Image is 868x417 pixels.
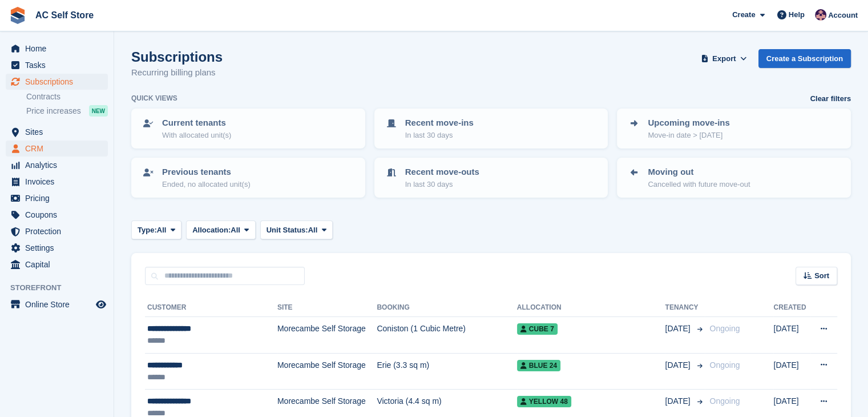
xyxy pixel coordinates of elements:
[26,106,81,117] span: Price increases
[758,49,851,68] a: Create a Subscription
[709,324,740,333] span: Ongoing
[277,317,377,354] td: Morecambe Self Storage
[277,299,377,317] th: Site
[810,93,851,105] a: Clear filters
[814,270,829,282] span: Sort
[517,396,571,407] span: Yellow 48
[132,110,364,147] a: Current tenants With allocated unit(s)
[131,66,223,79] p: Recurring billing plans
[405,117,474,130] p: Recent move-ins
[648,166,750,179] p: Moving out
[25,157,94,173] span: Analytics
[648,179,750,190] p: Cancelled with future move-out
[162,117,231,130] p: Current tenants
[699,49,749,68] button: Export
[162,166,251,179] p: Previous tenants
[517,360,560,371] span: Blue 24
[308,224,318,236] span: All
[25,141,94,157] span: CRM
[815,9,826,21] img: Ted Cox
[6,41,108,57] a: menu
[665,299,705,317] th: Tenancy
[6,240,108,256] a: menu
[6,74,108,90] a: menu
[25,74,94,90] span: Subscriptions
[138,224,157,236] span: Type:
[267,224,308,236] span: Unit Status:
[131,220,181,239] button: Type: All
[6,141,108,157] a: menu
[709,360,740,370] span: Ongoing
[192,224,231,236] span: Allocation:
[377,353,516,390] td: Erie (3.3 sq m)
[773,317,810,354] td: [DATE]
[376,159,607,197] a: Recent move-outs In last 30 days
[25,41,94,57] span: Home
[732,9,755,21] span: Create
[162,130,231,141] p: With allocated unit(s)
[517,299,665,317] th: Allocation
[377,299,516,317] th: Booking
[277,353,377,390] td: Morecambe Self Storage
[712,53,736,65] span: Export
[648,130,729,141] p: Move-in date > [DATE]
[6,256,108,272] a: menu
[773,299,810,317] th: Created
[25,207,94,223] span: Coupons
[231,224,240,236] span: All
[665,395,692,407] span: [DATE]
[26,105,108,117] a: Price increases NEW
[25,240,94,256] span: Settings
[131,49,223,65] h1: Subscriptions
[10,282,114,294] span: Storefront
[31,6,98,25] a: AC Self Store
[709,396,740,406] span: Ongoing
[789,9,805,21] span: Help
[377,317,516,354] td: Coniston (1 Cubic Metre)
[665,359,692,371] span: [DATE]
[6,190,108,206] a: menu
[665,323,692,335] span: [DATE]
[89,105,108,117] div: NEW
[6,124,108,140] a: menu
[828,10,858,21] span: Account
[6,57,108,73] a: menu
[6,296,108,312] a: menu
[25,57,94,73] span: Tasks
[773,353,810,390] td: [DATE]
[25,256,94,272] span: Capital
[157,224,167,236] span: All
[6,207,108,223] a: menu
[405,179,479,190] p: In last 30 days
[25,124,94,140] span: Sites
[26,91,108,102] a: Contracts
[132,159,364,197] a: Previous tenants Ended, no allocated unit(s)
[186,220,256,239] button: Allocation: All
[145,299,277,317] th: Customer
[25,296,94,312] span: Online Store
[162,179,251,190] p: Ended, no allocated unit(s)
[405,130,474,141] p: In last 30 days
[260,220,333,239] button: Unit Status: All
[94,298,108,311] a: Preview store
[25,223,94,239] span: Protection
[517,323,558,335] span: Cube 7
[618,110,850,147] a: Upcoming move-ins Move-in date > [DATE]
[131,93,177,103] h6: Quick views
[25,174,94,190] span: Invoices
[6,157,108,173] a: menu
[6,223,108,239] a: menu
[618,159,850,197] a: Moving out Cancelled with future move-out
[6,174,108,190] a: menu
[648,117,729,130] p: Upcoming move-ins
[376,110,607,147] a: Recent move-ins In last 30 days
[405,166,479,179] p: Recent move-outs
[25,190,94,206] span: Pricing
[9,7,26,24] img: stora-icon-8386f47178a22dfd0bd8f6a31ec36ba5ce8667c1dd55bd0f319d3a0aa187defe.svg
